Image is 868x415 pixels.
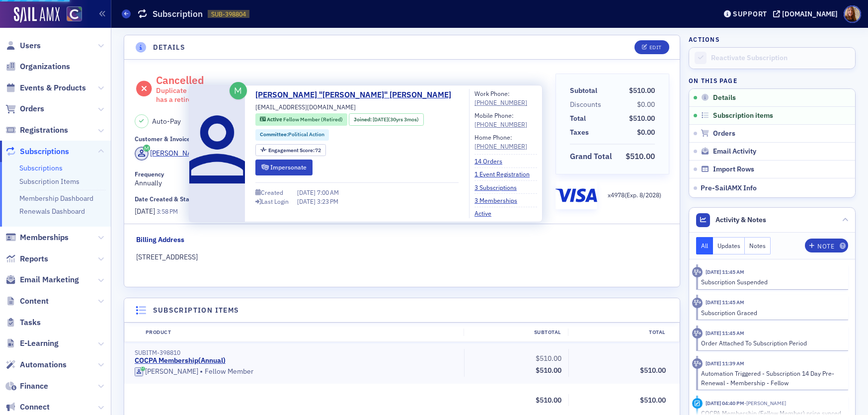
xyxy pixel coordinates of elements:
[629,114,655,123] span: $510.00
[255,102,356,111] span: [EMAIL_ADDRESS][DOMAIN_NAME]
[474,111,527,129] div: Mobile Phone:
[139,329,464,336] div: Product
[474,157,510,166] a: 14 Orders
[640,396,666,405] span: $510.00
[536,366,561,375] span: $510.00
[136,252,667,262] div: [STREET_ADDRESS]
[711,54,850,63] div: Reactivate Subscription
[373,116,419,124] div: (30yrs 3mos)
[570,151,612,163] div: Grand Total
[474,120,527,129] a: [PHONE_NUMBER]
[689,35,719,44] h4: Actions
[5,338,59,349] a: E-Learning
[156,95,237,104] div: has a retired membership
[135,207,157,216] span: [DATE]
[649,45,662,50] div: Edit
[150,148,203,159] div: [PERSON_NAME]
[745,237,771,254] button: Notes
[701,338,842,347] div: Order Attached To Subscription Period
[713,165,754,174] span: Import Rows
[255,144,326,157] div: Engagement Score: 72
[692,328,703,338] div: Activity
[637,100,655,109] span: $0.00
[713,147,756,156] span: Email Activity
[268,148,321,153] div: 72
[474,183,524,192] a: 3 Subscriptions
[640,366,666,375] span: $510.00
[536,354,561,363] span: $510.00
[156,74,237,104] div: Cancelled
[570,99,605,110] span: Discounts
[211,10,246,18] span: SUB-398804
[570,127,589,138] div: Taxes
[706,268,744,275] time: 7/31/2025 11:45 AM
[713,93,736,102] span: Details
[701,308,842,317] div: Subscription Graced
[14,7,60,23] img: SailAMX
[5,317,41,328] a: Tasks
[570,99,601,110] div: Discounts
[5,402,50,413] a: Connect
[474,98,527,107] a: [PHONE_NUMBER]
[706,400,744,407] time: 4/28/2025 04:40 PM
[626,151,655,161] span: $510.00
[20,40,41,51] span: Users
[474,89,527,107] div: Work Phone:
[255,129,329,141] div: Committee:
[20,253,48,264] span: Reports
[570,85,597,96] div: Subtotal
[261,199,289,204] div: Last Login
[60,6,82,23] a: View Homepage
[5,40,41,51] a: Users
[608,190,661,199] p: x 4978 (Exp. 8 / 2028 )
[255,113,347,126] div: Active: Active: Fellow Member (Retired)
[570,113,586,124] div: Total
[474,169,537,178] a: 1 Event Registration
[67,6,82,22] img: SailAMX
[354,116,373,124] span: Joined :
[136,235,184,245] div: Billing Address
[744,400,786,407] span: Sheila Duggan
[20,296,49,307] span: Content
[536,396,561,405] span: $510.00
[20,125,68,136] span: Registrations
[474,209,499,218] a: Active
[570,113,589,124] span: Total
[474,142,527,151] a: [PHONE_NUMBER]
[805,239,848,252] button: Note
[701,277,842,286] div: Subscription Suspended
[145,367,198,376] div: [PERSON_NAME]
[135,195,201,203] div: Date Created & Started
[135,170,164,178] div: Frequency
[706,330,744,336] time: 7/30/2025 11:45 AM
[317,188,339,196] span: 7:00 AM
[135,147,204,161] a: [PERSON_NAME]
[692,398,703,409] div: Activity
[19,177,79,186] a: Subscription Items
[152,116,181,127] span: Auto-Pay
[5,83,86,93] a: Events & Products
[19,164,63,172] a: Subscriptions
[19,207,85,216] a: Renewals Dashboard
[5,61,70,72] a: Organizations
[713,237,745,254] button: Updates
[297,188,317,196] span: [DATE]
[568,329,672,336] div: Total
[20,338,59,349] span: E-Learning
[297,197,317,205] span: [DATE]
[260,131,324,139] a: Committee:Political Action
[570,85,601,96] span: Subtotal
[474,133,527,151] div: Home Phone:
[20,83,86,93] span: Events & Products
[19,194,93,203] a: Membership Dashboard
[373,116,388,123] span: [DATE]
[692,298,703,308] div: Activity
[696,237,713,254] button: All
[135,135,194,143] div: Customer & Invoicee
[5,125,68,136] a: Registrations
[20,317,41,328] span: Tasks
[20,232,69,243] span: Memberships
